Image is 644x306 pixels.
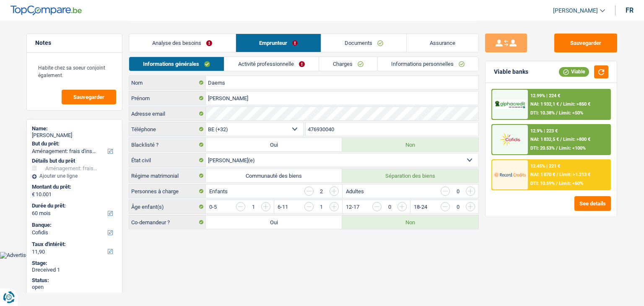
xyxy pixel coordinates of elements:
label: Enfants [209,189,228,194]
label: But du prêt: [32,140,115,147]
label: Oui [206,215,342,229]
a: Emprunteur [236,34,321,52]
label: Nom [129,76,206,89]
div: Stage: [32,260,117,267]
div: 2 [318,189,325,194]
span: / [556,110,558,116]
div: Viable [559,67,589,76]
button: Sauvegarder [62,90,116,104]
span: [PERSON_NAME] [553,7,598,14]
label: 0-5 [209,204,217,210]
a: Charges [319,57,377,71]
span: Limit: <60% [559,181,583,186]
div: 12.9% | 223 € [530,128,558,134]
div: open [32,284,117,290]
span: Limit: <50% [559,110,583,116]
span: NAI: 1 932,1 € [530,101,559,107]
span: NAI: 1 870 € [530,172,555,177]
div: 12.45% | 221 € [530,163,560,169]
a: Assurance [407,34,479,52]
span: / [560,101,562,107]
span: Sauvegarder [73,94,104,100]
img: AlphaCredit [494,100,525,109]
div: Name: [32,125,117,132]
label: Séparation des biens [342,169,478,182]
span: Limit: >850 € [563,101,590,107]
img: Record Credits [494,167,525,182]
span: / [560,137,562,142]
a: Activité professionnelle [224,57,319,71]
label: Blacklisté ? [129,138,206,151]
label: Banque: [32,222,115,228]
span: Limit: >1.213 € [559,172,590,177]
a: Documents [321,34,406,52]
a: Analyse des besoins [129,34,236,52]
div: Détails but du prêt [32,158,117,164]
div: 1 [249,204,257,210]
h5: Notes [35,39,114,47]
label: Durée du prêt: [32,202,115,209]
div: Dreceived 1 [32,267,117,273]
span: DTI: 20.53% [530,145,555,151]
label: Personnes à charge [129,184,206,198]
label: Adresse email [129,107,206,120]
div: 0 [454,189,462,194]
span: Limit: <100% [559,145,586,151]
label: Non [342,138,478,151]
input: 401020304 [306,122,479,136]
label: Âge enfant(s) [129,200,206,213]
div: Ajouter une ligne [32,173,117,179]
div: [PERSON_NAME] [32,132,117,139]
img: TopCompare Logo [10,5,82,16]
label: Communauté des biens [206,169,342,182]
img: Cofidis [494,132,525,147]
div: Viable banks [494,68,528,75]
button: Sauvegarder [554,34,617,52]
button: See details [574,196,611,211]
span: / [556,181,558,186]
div: fr [626,6,634,14]
span: / [556,145,558,151]
label: Co-demandeur ? [129,215,206,229]
div: 12.99% | 224 € [530,93,560,99]
span: DTI: 10.38% [530,110,555,116]
label: Taux d'intérêt: [32,241,115,248]
span: / [556,172,558,177]
a: [PERSON_NAME] [546,4,605,18]
span: NAI: 1 832,5 € [530,137,559,142]
a: Informations personnelles [378,57,479,71]
label: Prénom [129,91,206,105]
div: Status: [32,277,117,284]
span: € [32,191,35,198]
a: Informations générales [129,57,224,71]
label: État civil [129,153,206,167]
label: Adultes [346,189,364,194]
label: Oui [206,138,342,151]
span: Limit: >800 € [563,137,590,142]
label: Régime matrimonial [129,169,206,182]
label: Non [342,215,478,229]
label: Téléphone [129,122,206,136]
span: DTI: 10.59% [530,181,555,186]
label: Montant du prêt: [32,184,115,190]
